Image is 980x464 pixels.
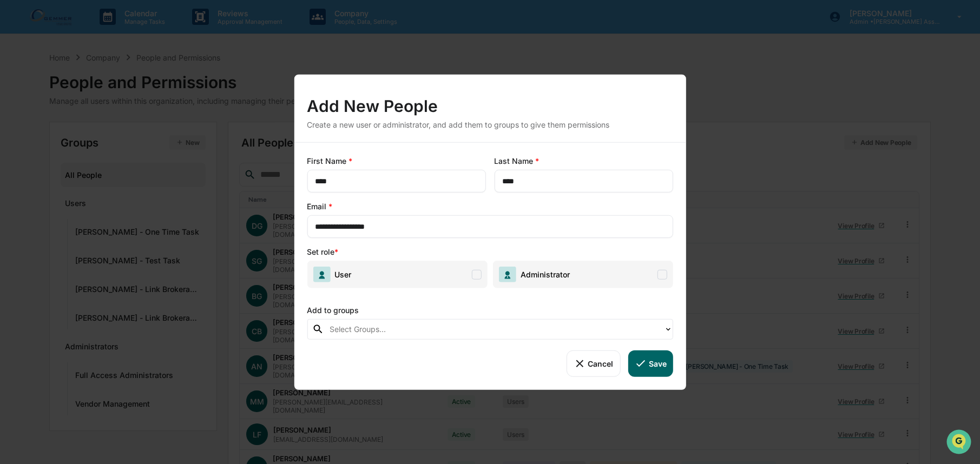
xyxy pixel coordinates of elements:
[307,88,673,116] div: Add New People
[49,94,149,102] div: We're available if you need us!
[76,268,131,276] a: Powered byPylon
[6,237,73,257] a: 🔎Data Lookup
[34,176,88,185] span: [PERSON_NAME]
[11,120,73,129] div: Past conversations
[11,222,19,231] div: 🖐️
[307,247,334,261] span: Set role
[313,267,330,282] img: User Icon
[22,242,68,253] span: Data Lookup
[499,267,516,282] img: Administrator Icon
[307,202,328,211] span: Email
[96,147,118,156] span: [DATE]
[11,83,30,102] img: 1746055101610-c473b297-6a78-478c-a979-82029cc54cd1
[11,243,19,251] div: 🔎
[494,156,535,165] span: Last Name
[90,176,94,185] span: •
[11,23,197,40] p: How can we help?
[89,221,134,232] span: Attestations
[567,350,620,376] button: Cancel
[516,270,570,279] span: Administrator
[22,221,70,232] span: Preclearance
[74,217,139,236] a: 🗄️Attestations
[6,217,74,236] a: 🖐️Preclearance
[22,177,30,185] img: 1746055101610-c473b297-6a78-478c-a979-82029cc54cd1
[307,297,673,319] div: Add to groups
[22,148,30,156] img: 1746055101610-c473b297-6a78-478c-a979-82029cc54cd1
[23,83,42,102] img: 4531339965365_218c74b014194aa58b9b_72.jpg
[49,83,177,94] div: Start new chat
[11,137,28,154] img: Jack Rasmussen
[945,428,975,458] iframe: Open customer support
[108,268,131,276] span: Pylon
[96,176,118,185] span: [DATE]
[90,147,94,156] span: •
[628,350,673,376] button: Save
[11,166,28,183] img: Jack Rasmussen
[34,147,88,156] span: [PERSON_NAME]
[330,270,351,279] span: User
[307,156,348,165] span: First Name
[307,120,673,129] div: Create a new user or administrator, and add them to groups to give them permissions
[184,86,197,99] button: Start new chat
[78,222,87,231] div: 🗄️
[168,118,197,131] button: See all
